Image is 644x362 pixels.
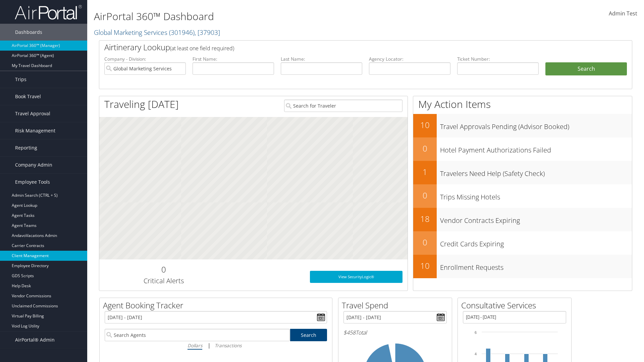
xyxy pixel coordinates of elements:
[104,264,223,275] h2: 0
[440,166,632,178] h3: Travelers Need Help (Safety Check)
[94,28,220,37] a: Global Marketing Services
[15,88,41,105] span: Book Travel
[103,300,332,311] h2: Agent Booking Tracker
[413,97,632,111] h1: My Action Items
[343,329,447,336] h6: Total
[413,161,632,184] a: 1Travelers Need Help (Safety Check)
[475,330,477,335] tspan: 6
[15,71,26,88] span: Trips
[413,231,632,255] a: 0Credit Cards Expiring
[440,213,632,225] h3: Vendor Contracts Expiring
[369,56,450,62] label: Agency Locator:
[413,260,437,271] h2: 10
[609,3,637,24] a: Admin Test
[461,300,571,311] h2: Consultative Services
[105,329,290,341] input: Search Agents
[440,189,632,202] h3: Trips Missing Hotels
[413,184,632,208] a: 0Trips Missing Hotels
[15,139,37,156] span: Reporting
[475,352,477,356] tspan: 4
[609,10,637,17] span: Admin Test
[413,114,632,137] a: 10Travel Approvals Pending (Advisor Booked)
[15,157,52,173] span: Company Admin
[15,331,55,348] span: AirPortal® Admin
[15,174,50,190] span: Employee Tools
[545,62,627,76] button: Search
[104,276,223,286] h3: Critical Alerts
[413,190,437,201] h2: 0
[195,28,220,37] span: , [ 37903 ]
[104,56,186,62] label: Company - Division:
[413,237,437,248] h2: 0
[169,28,195,37] span: ( 301946 )
[15,24,42,41] span: Dashboards
[215,342,241,349] i: Transactions
[94,9,456,23] h1: AirPortal 360™ Dashboard
[104,42,583,53] h2: Airtinerary Lookup
[15,4,82,20] img: airportal-logo.png
[187,342,202,349] i: Dollars
[281,56,362,62] label: Last Name:
[15,122,55,139] span: Risk Management
[284,100,402,112] input: Search for Traveler
[342,300,452,311] h2: Travel Spend
[440,119,632,131] h3: Travel Approvals Pending (Advisor Booked)
[290,329,327,341] a: Search
[170,45,234,52] span: (at least one field required)
[105,341,327,350] div: |
[413,208,632,231] a: 18Vendor Contracts Expiring
[413,137,632,161] a: 0Hotel Payment Authorizations Failed
[15,105,50,122] span: Travel Approval
[193,56,274,62] label: First Name:
[310,271,402,283] a: View SecurityLogic®
[413,213,437,225] h2: 18
[413,143,437,154] h2: 0
[413,255,632,278] a: 10Enrollment Requests
[413,119,437,131] h2: 10
[457,56,539,62] label: Ticket Number:
[104,97,179,111] h1: Traveling [DATE]
[440,236,632,249] h3: Credit Cards Expiring
[440,142,632,155] h3: Hotel Payment Authorizations Failed
[413,166,437,178] h2: 1
[343,329,356,336] span: $458
[440,259,632,272] h3: Enrollment Requests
